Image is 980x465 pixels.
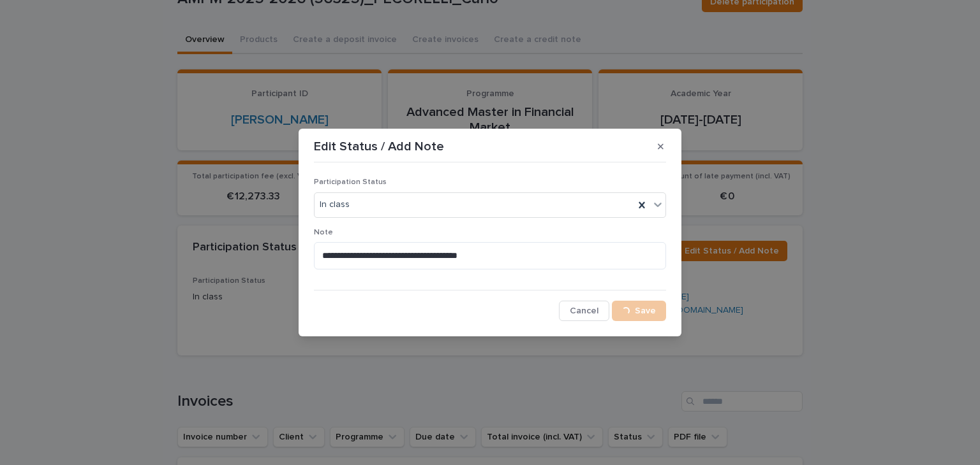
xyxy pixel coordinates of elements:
span: Note [314,229,333,236]
span: Participation Status [314,178,387,186]
button: Save [612,301,666,321]
p: Edit Status / Add Note [314,139,444,154]
button: Cancel [559,301,609,321]
span: In class [320,198,350,211]
span: Save [635,306,656,315]
span: Cancel [570,306,598,315]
